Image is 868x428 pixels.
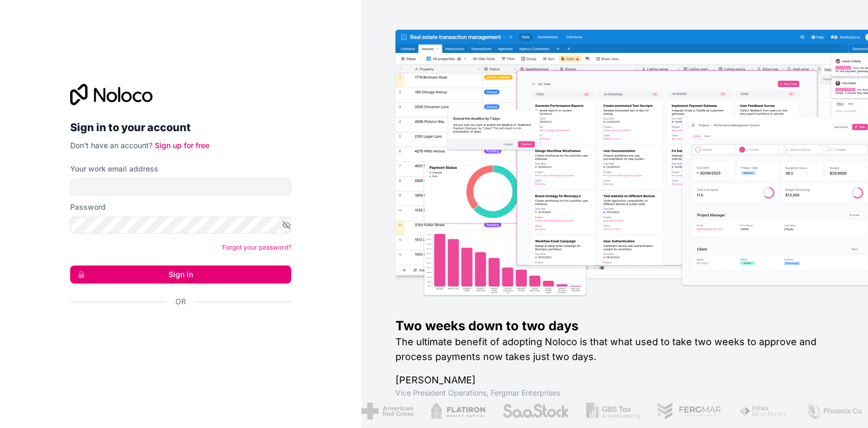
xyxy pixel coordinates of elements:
h1: [PERSON_NAME] [395,373,834,388]
a: Forgot your password? [222,243,291,251]
input: Email address [70,178,291,195]
img: /assets/american-red-cross-BAupjrZR.png [361,403,412,420]
label: Password [70,202,106,212]
h1: Vice President Operations , Fergmar Enterprises [395,388,834,398]
input: Password [70,217,291,234]
h2: Sign in to your account [70,118,291,137]
span: Or [175,296,186,307]
img: /assets/flatiron-C8eUkumj.png [430,403,485,420]
h2: The ultimate benefit of adopting Noloco is that what used to take two weeks to approve and proces... [395,335,834,364]
a: Sign up for free [155,141,209,150]
span: Don't have an account? [70,141,153,150]
h1: Two weeks down to two days [395,318,834,335]
img: /assets/gbstax-C-GtDUiK.png [586,403,640,420]
img: /assets/phoenix-BREaitsQ.png [805,403,863,420]
img: /assets/fergmar-CudnrXN5.png [656,403,721,420]
button: Sign in [70,266,291,284]
img: /assets/saastock-C6Zbiodz.png [502,403,569,420]
label: Your work email address [70,164,158,174]
img: /assets/fiera-fwj2N5v4.png [738,403,788,420]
